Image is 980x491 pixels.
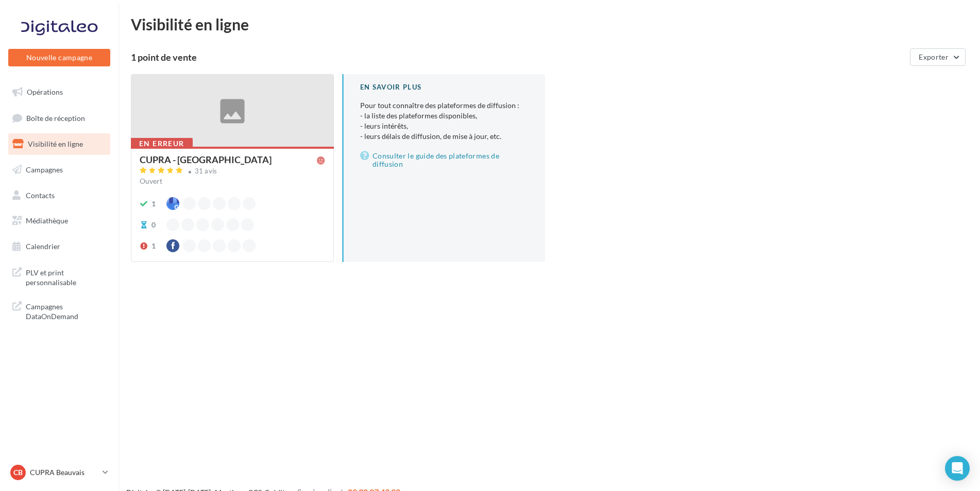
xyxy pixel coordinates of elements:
[6,295,112,326] a: Campagnes DataOnDemand
[6,210,112,232] a: Médiathèque
[360,131,529,142] li: - leurs délais de diffusion, de mise à jour, etc.
[6,81,112,103] a: Opérations
[360,82,529,92] div: En savoir plus
[28,139,83,148] span: Visibilité en ligne
[945,456,970,481] div: Open Intercom Messenger
[6,133,112,155] a: Visibilité en ligne
[26,242,60,251] span: Calendrier
[26,266,106,288] span: PLV et print personnalisable
[131,138,193,149] div: En erreur
[6,107,112,129] a: Boîte de réception
[8,463,110,482] a: CB CUPRA Beauvais
[26,216,68,225] span: Médiathèque
[27,87,63,96] span: Opérations
[6,185,112,206] a: Contacts
[360,111,529,121] li: - la liste des plateformes disponibles,
[360,100,529,142] p: Pour tout connaître des plateformes de diffusion :
[6,236,112,257] a: Calendrier
[26,113,85,122] span: Boîte de réception
[140,166,325,178] a: 31 avis
[360,150,529,170] a: Consulter le guide des plateformes de diffusion
[140,177,162,185] span: Ouvert
[151,199,156,209] div: 1
[6,159,112,181] a: Campagnes
[6,261,112,292] a: PLV et print personnalisable
[151,220,156,230] div: 0
[140,155,272,164] div: CUPRA - [GEOGRAPHIC_DATA]
[360,121,529,131] li: - leurs intérêts,
[151,241,156,251] div: 1
[131,16,968,32] div: Visibilité en ligne
[26,300,106,322] span: Campagnes DataOnDemand
[919,52,949,61] span: Exporter
[30,467,98,478] p: CUPRA Beauvais
[26,165,63,174] span: Campagnes
[131,52,906,62] div: 1 point de vente
[13,467,23,478] span: CB
[195,168,217,174] div: 31 avis
[8,49,110,66] button: Nouvelle campagne
[910,48,966,66] button: Exporter
[26,190,55,199] span: Contacts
